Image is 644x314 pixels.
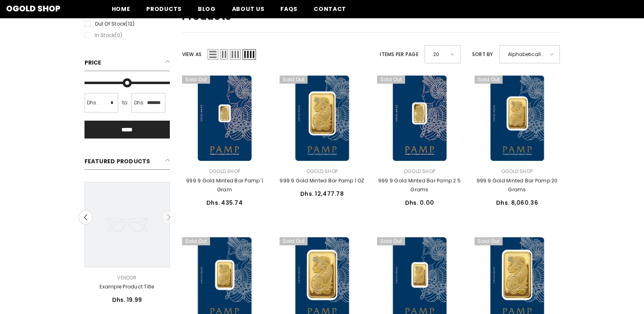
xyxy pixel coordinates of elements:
[104,4,139,18] a: Home
[182,50,202,59] label: View as
[380,50,418,59] label: Items per page
[496,199,538,207] span: Dhs. 8,060.36
[472,50,493,59] label: Sort by
[146,5,182,13] span: Products
[6,4,61,13] a: Ogold Shop
[182,237,210,245] span: Sold out
[475,237,503,245] span: Sold out
[425,45,461,63] div: 20
[306,168,338,175] a: Ogold Shop
[232,5,265,13] span: About us
[126,20,134,27] span: (12)
[377,76,462,161] a: 999.9 Gold Minted Bar Pamp 2.5 Grams
[314,5,346,13] span: Contact
[475,176,560,194] a: 999.9 Gold Minted Bar Pamp 20 Grams
[306,4,354,18] a: Contact
[206,199,243,207] span: Dhs. 435.74
[280,176,365,185] a: 999.9 Gold Minted Bar Pamp 1 OZ
[377,237,405,245] span: Sold out
[182,11,560,23] h1: Products
[377,76,405,84] span: Sold out
[475,76,560,161] a: 999.9 Gold Minted Bar Pamp 20 Grams
[138,4,190,18] a: Products
[501,168,533,175] a: Ogold Shop
[134,98,145,107] span: Dhs.
[230,49,241,60] span: Grid 3
[85,19,170,28] label: Out of stock
[499,45,560,63] div: Alphabetically, A-Z
[405,199,434,207] span: Dhs. 0.00
[224,4,273,18] a: About us
[85,58,102,67] span: Price
[433,48,445,60] span: 20
[300,190,344,198] span: Dhs. 12,477.78
[190,4,224,18] a: Blog
[78,210,93,225] button: Previous
[377,176,462,194] a: 999.9 Gold Minted Bar Pamp 2.5 Grams
[243,49,256,60] span: Grid 4
[475,76,503,84] span: Sold out
[182,176,267,194] a: 999.9 Gold Minted Bar Pamp 1 Gram
[280,237,308,245] span: Sold out
[87,98,98,107] span: Dhs.
[209,168,240,175] a: Ogold Shop
[280,76,308,84] span: Sold out
[182,76,210,84] span: Sold out
[404,168,435,175] a: Ogold Shop
[85,155,170,170] h2: Featured Products
[120,98,130,107] span: to
[280,5,297,13] span: FAQs
[198,5,216,13] span: Blog
[208,49,218,60] span: List
[112,5,130,13] span: Home
[280,76,365,161] a: 999.9 Gold Minted Bar Pamp 1 OZ
[272,4,306,18] a: FAQs
[220,49,228,60] span: Grid 2
[182,76,267,161] a: 999.9 Gold Minted Bar Pamp 1 Gram
[508,48,544,60] span: Alphabetically, A-Z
